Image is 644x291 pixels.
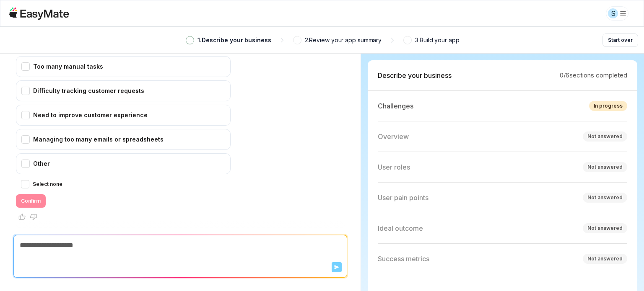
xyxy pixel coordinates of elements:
[594,102,623,110] div: In progress
[587,194,623,201] div: Not answered
[378,223,423,233] p: Ideal outcome
[378,193,428,203] p: User pain points
[608,8,618,18] div: S
[587,224,623,232] div: Not answered
[378,101,413,111] p: Challenges
[587,163,623,171] div: Not answered
[587,255,623,263] div: Not answered
[378,254,429,264] p: Success metrics
[378,131,409,142] p: Overview
[602,33,638,47] button: Start over
[33,179,62,189] label: Select none
[197,36,271,45] p: 1 . Describe your business
[378,70,452,80] p: Describe your business
[560,71,627,80] p: 0 / 6 sections completed
[415,36,459,45] p: 3 . Build your app
[587,133,623,140] div: Not answered
[305,36,382,45] p: 2 . Review your app summary
[378,162,410,172] p: User roles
